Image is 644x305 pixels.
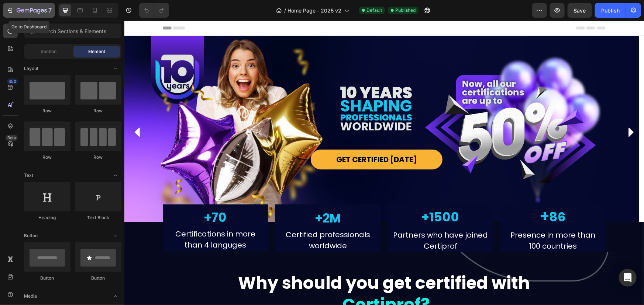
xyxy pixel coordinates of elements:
[75,108,121,114] div: Row
[3,3,55,18] button: 7
[380,209,477,231] p: Presence in more than 100 countries
[568,3,592,18] button: Save
[24,108,70,114] div: Row
[110,169,121,181] span: Toggle open
[88,48,105,55] span: Element
[41,48,57,55] span: Section
[268,209,364,231] p: Partners who have joined Certiprof
[425,187,441,205] span: 86
[139,3,169,18] div: Undo/Redo
[284,7,286,14] span: /
[24,154,70,161] div: Row
[110,63,121,74] span: Toggle open
[24,65,38,72] span: Layout
[75,275,121,281] div: Button
[574,7,586,14] span: Save
[110,230,121,242] span: Toggle open
[24,214,70,221] div: Heading
[75,154,121,161] div: Row
[24,172,33,179] span: Text
[24,24,121,38] input: Search Sections & Elements
[7,78,18,84] div: 450
[24,232,38,239] span: Button
[377,185,481,207] p: +
[6,135,18,141] div: Beta
[212,133,293,144] p: Get certified [DATE]
[39,187,143,206] p: +70
[601,7,620,14] div: Publish
[24,275,70,281] div: Button
[155,208,252,231] p: Certified professionals worldwide
[595,3,626,18] button: Publish
[301,20,489,210] a: 50% off
[287,7,341,14] span: Home Page - 2025 v2
[110,290,121,302] span: Toggle open
[218,272,306,296] span: Certiprof?
[499,104,514,119] button: Carousel Next Arrow
[619,269,637,287] div: Open Intercom Messenger
[216,64,291,117] a: 10 years Certiprof
[395,7,416,14] span: Published
[24,293,37,299] span: Media
[124,21,644,305] iframe: Design area
[366,7,382,14] span: Default
[297,187,335,205] span: +1500
[152,188,255,207] p: +2M
[48,6,52,15] p: 7
[114,250,406,274] span: Why should you get certified with
[43,208,139,230] p: Certifications in more than 4 languges
[75,214,121,221] div: Text Block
